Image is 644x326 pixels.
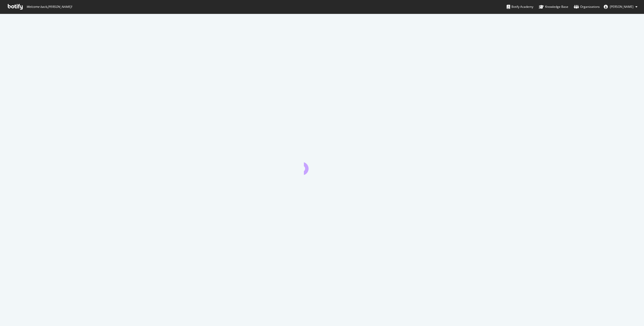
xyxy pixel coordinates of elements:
[600,3,641,11] button: [PERSON_NAME]
[507,4,533,9] div: Botify Academy
[304,157,340,175] div: animation
[574,4,600,9] div: Organizations
[610,5,633,9] span: Thibaud Collignon
[539,4,568,9] div: Knowledge Base
[26,5,72,9] span: Welcome back, [PERSON_NAME] !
